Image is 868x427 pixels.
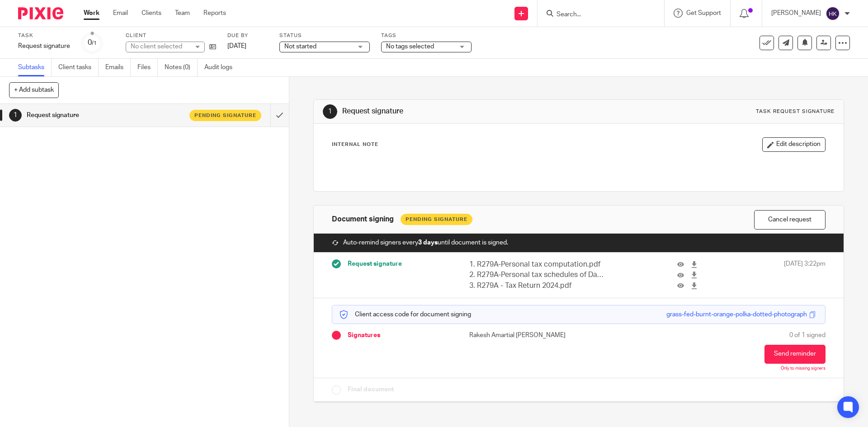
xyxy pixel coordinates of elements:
[18,59,52,76] a: Subtasks
[348,259,402,268] span: Request signature
[469,281,606,291] p: 3. R279A - Tax Return 2024.pdf
[323,104,337,119] div: 1
[342,107,598,116] h1: Request signature
[332,215,394,224] h1: Document signing
[88,38,97,48] div: 0
[284,43,316,50] span: Not started
[18,7,63,19] img: Pixie
[764,345,826,364] button: Send reminder
[343,238,508,247] span: Auto-remind signers every until document is signed.
[204,59,239,76] a: Audit logs
[348,385,394,394] span: Final document
[9,109,22,122] div: 1
[469,270,606,280] p: 2. R279A-Personal tax schedules of Data.pdf
[279,32,370,39] label: Status
[137,59,158,76] a: Files
[556,11,637,19] input: Search
[348,331,380,340] span: Signatures
[386,43,434,50] span: No tags selected
[9,82,59,98] button: + Add subtask
[756,108,835,115] div: Task request signature
[666,310,807,319] div: grass-fed-burnt-orange-polka-dotted-photograph
[227,32,268,39] label: Due by
[194,112,256,119] span: Pending signature
[175,9,190,18] a: Team
[686,10,721,16] span: Get Support
[105,59,131,76] a: Emails
[762,137,826,152] button: Edit description
[126,32,216,39] label: Client
[401,214,472,225] div: Pending Signature
[339,310,471,319] p: Client access code for document signing
[92,41,97,46] small: /1
[381,32,472,39] label: Tags
[18,42,70,51] div: Request signature
[227,43,246,49] span: [DATE]
[784,259,826,291] span: [DATE] 3:22pm
[84,9,99,18] a: Work
[113,9,128,18] a: Email
[142,9,161,18] a: Clients
[418,239,438,246] strong: 3 days
[165,59,198,76] a: Notes (0)
[58,59,99,76] a: Client tasks
[203,9,226,18] a: Reports
[469,259,606,270] p: 1. R279A-Personal tax computation.pdf
[332,141,378,148] p: Internal Note
[27,108,183,122] h1: Request signature
[781,366,826,371] p: Only to missing signers
[754,210,826,230] button: Cancel request
[131,42,189,51] div: No client selected
[18,32,70,39] label: Task
[771,9,821,18] p: [PERSON_NAME]
[789,331,826,340] span: 0 of 1 signed
[469,331,579,340] p: Rakesh Amartial [PERSON_NAME]
[826,6,840,21] img: svg%3E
